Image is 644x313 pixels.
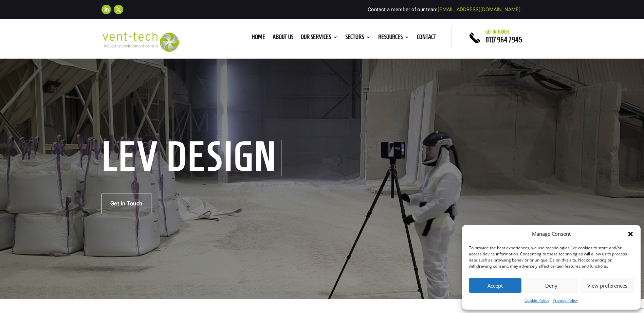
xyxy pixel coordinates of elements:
div: Manage Consent [532,230,571,238]
div: Close dialog [627,231,634,237]
a: Contact [417,35,436,42]
a: 0117 964 7945 [485,36,522,44]
button: Accept [469,278,521,293]
button: Deny [525,278,577,293]
a: Get in Touch [102,193,151,214]
a: Privacy Policy [553,296,578,305]
button: View preferences [581,278,634,293]
img: 2023-09-27T08_35_16.549ZVENT-TECH---Clear-background [102,32,179,52]
a: Sectors [345,35,371,42]
a: Cookie Policy [525,296,549,305]
a: Our Services [301,35,338,42]
span: Get in touch [485,29,509,35]
h1: LEV Design [102,140,281,176]
a: Home [252,35,265,42]
a: Follow on X [114,5,123,14]
a: [EMAIL_ADDRESS][DOMAIN_NAME] [438,6,520,13]
a: Follow on LinkedIn [102,5,111,14]
span: Contact a member of our team [368,6,520,13]
a: About us [273,35,293,42]
a: Resources [378,35,409,42]
div: To provide the best experiences, we use technologies like cookies to store and/or access device i... [469,245,633,269]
